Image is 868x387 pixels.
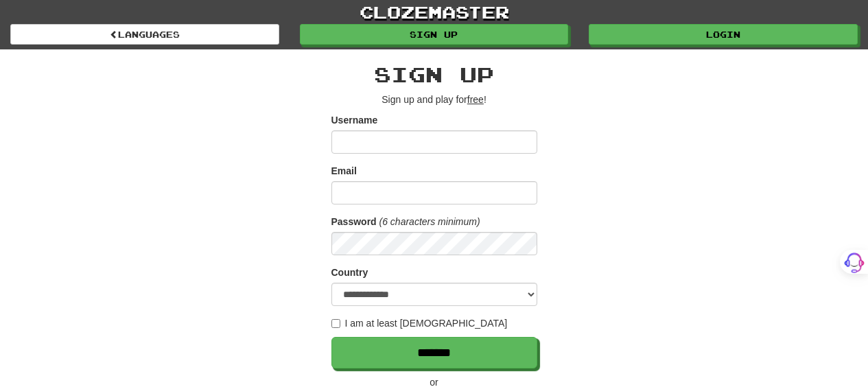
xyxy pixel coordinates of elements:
[10,24,279,45] a: Languages
[300,24,569,45] a: Sign up
[467,94,484,105] u: free
[331,63,537,86] h2: Sign up
[589,24,858,45] a: Login
[331,316,508,330] label: I am at least [DEMOGRAPHIC_DATA]
[331,164,357,178] label: Email
[331,319,340,328] input: I am at least [DEMOGRAPHIC_DATA]
[331,113,378,127] label: Username
[379,216,480,227] em: (6 characters minimum)
[331,215,377,228] label: Password
[331,266,368,279] label: Country
[331,93,537,106] p: Sign up and play for !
